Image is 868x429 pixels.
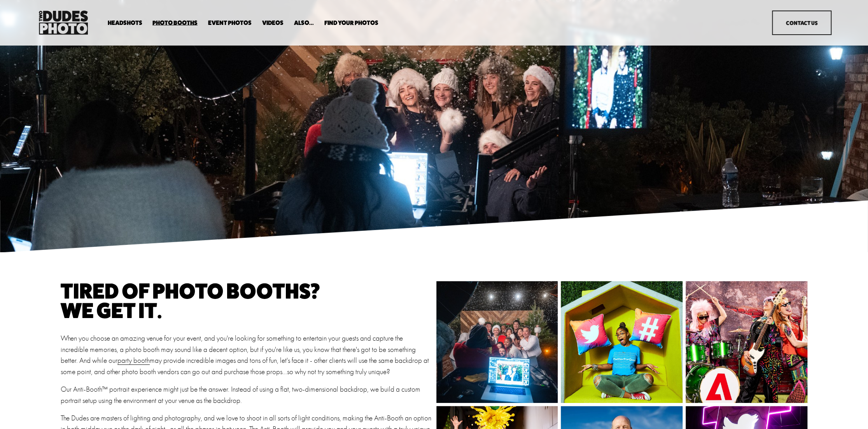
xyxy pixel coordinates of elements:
[61,281,432,320] h1: Tired of photo booths? we get it.
[108,20,142,26] span: Headshots
[108,19,142,26] a: folder dropdown
[531,281,713,403] img: 200114_Twitter3342.jpg
[406,281,588,403] img: 241107_MOUNTAIN WINERY-9.jpg
[208,19,252,26] a: Event Photos
[61,384,432,406] p: Our Anti-Booth™ portrait experience might just be the answer. Instead of using a flat, two-dimens...
[772,11,831,35] a: Contact Us
[61,333,432,378] p: When you choose an amazing venue for your event, and you're looking for something to entertain yo...
[294,19,314,26] a: folder dropdown
[262,19,283,26] a: Videos
[294,20,314,26] span: Also...
[152,20,198,26] span: Photo Booths
[324,19,378,26] a: folder dropdown
[117,356,150,365] a: party booth
[152,19,198,26] a: folder dropdown
[324,20,378,26] span: Find Your Photos
[655,281,838,403] img: 250107_Adobe_RockBand_0487.jpg
[37,9,90,37] img: Two Dudes Photo | Headshots, Portraits &amp; Photo Booths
